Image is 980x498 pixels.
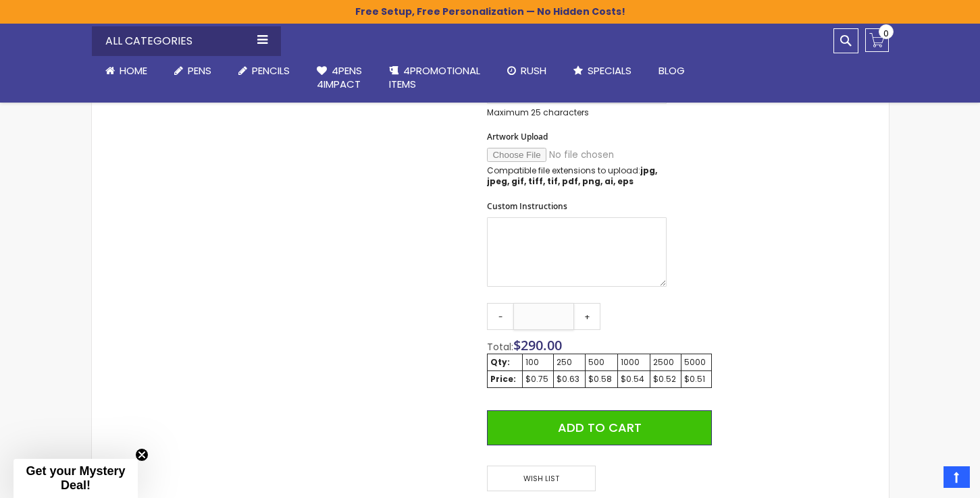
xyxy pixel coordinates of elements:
span: Get your Mystery Deal! [26,464,125,492]
div: $0.54 [621,374,647,385]
div: 2500 [653,357,679,368]
a: Specials [560,56,645,86]
a: - [487,303,514,330]
strong: Qty: [490,356,510,368]
span: Artwork Upload [487,131,548,142]
a: Blog [645,56,698,86]
span: Home [120,63,147,78]
strong: Price: [490,373,516,385]
span: $ [513,336,562,354]
span: 4PROMOTIONAL ITEMS [389,63,480,91]
a: Rush [494,56,560,86]
span: Pencils [252,63,290,78]
a: 4Pens4impact [303,56,376,100]
div: 5000 [684,357,708,368]
span: Blog [659,63,685,78]
a: Pens [161,56,225,86]
p: Compatible file extensions to upload: [487,165,667,187]
a: Pencils [225,56,303,86]
a: 0 [865,28,889,52]
button: Add to Cart [487,410,711,445]
div: 1000 [621,357,647,368]
a: Top [944,466,970,488]
div: $0.75 [525,374,551,385]
span: Total: [487,340,513,354]
a: Home [92,56,161,86]
span: Pens [188,63,211,78]
span: 0 [883,27,889,40]
button: Close teaser [135,448,149,462]
div: 250 [557,357,582,368]
span: Add to Cart [558,419,642,436]
div: 500 [588,357,615,368]
div: $0.51 [684,374,708,385]
a: Wish List [487,466,599,492]
p: Maximum 25 characters [487,107,667,118]
span: Rush [521,63,546,78]
span: Custom Instructions [487,200,567,212]
div: $0.63 [557,374,582,385]
div: $0.52 [653,374,679,385]
a: + [573,303,600,330]
div: All Categories [92,26,281,56]
div: 100 [525,357,551,368]
a: 4PROMOTIONALITEMS [376,56,494,100]
div: Get your Mystery Deal!Close teaser [14,459,138,498]
strong: jpg, jpeg, gif, tiff, tif, pdf, png, ai, eps [487,165,657,187]
span: Wish List [487,466,595,492]
span: 4Pens 4impact [317,63,362,91]
div: $0.58 [588,374,615,385]
span: 290.00 [521,336,562,354]
span: Specials [588,63,631,78]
